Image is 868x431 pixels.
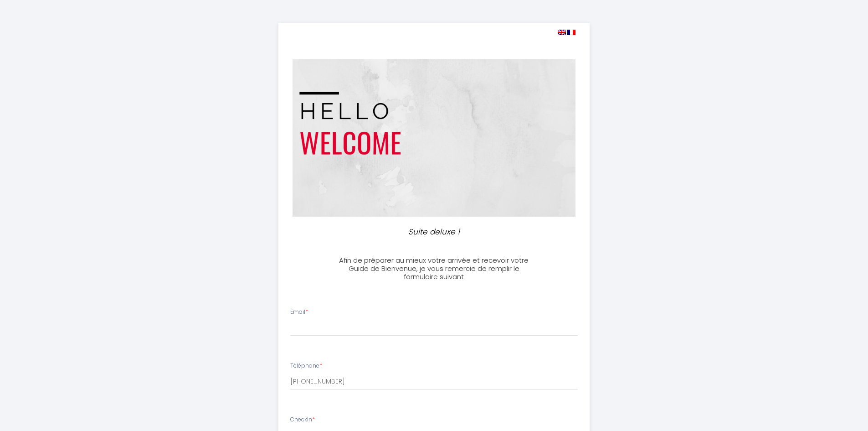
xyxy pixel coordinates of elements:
[558,30,566,35] img: en.png
[333,256,535,281] h3: Afin de préparer au mieux votre arrivée et recevoir votre Guide de Bienvenue, je vous remercie de...
[567,30,575,35] img: fr.png
[337,226,532,238] p: Suite deluxe 1
[290,415,315,424] label: Checkin
[290,308,308,317] label: Email
[290,362,322,370] label: Téléphone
